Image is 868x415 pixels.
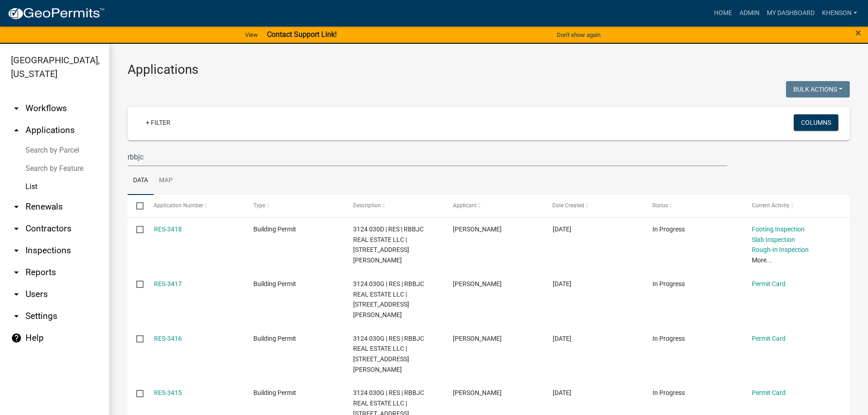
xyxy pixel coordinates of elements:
[710,5,736,22] a: Home
[154,202,204,209] span: Application Number
[453,389,502,396] span: David king
[786,81,850,97] button: Bulk Actions
[752,225,805,233] a: Footing Inspection
[743,195,843,217] datatable-header-cell: Current Activity
[353,225,424,264] span: 3124 030D | RES | RBBJC REAL ESTATE LLC | 982 HAGIN CIR
[855,27,861,38] button: Close
[11,245,22,256] i: arrow_drop_down
[245,195,344,217] datatable-header-cell: Type
[11,125,22,136] i: arrow_drop_up
[553,225,571,233] span: 08/26/2025
[253,202,265,209] span: Type
[267,30,337,39] strong: Contact Support Link!
[855,26,861,39] span: ×
[453,202,477,209] span: Applicant
[353,335,424,373] span: 3124 030G | RES | RBBJC REAL ESTATE LLC | 950 HAGIN CIR
[652,225,685,233] span: In Progress
[139,114,178,131] a: + Filter
[154,225,182,233] a: RES-3418
[444,195,544,217] datatable-header-cell: Applicant
[752,389,786,396] a: Permit Card
[553,280,571,287] span: 08/26/2025
[353,202,381,209] span: Description
[652,335,685,342] span: In Progress
[752,246,809,253] a: Rough-In Inspection
[553,27,604,42] button: Don't show again
[145,195,245,217] datatable-header-cell: Application Number
[154,389,182,396] a: RES-3415
[752,236,795,243] a: Slab Inspection
[453,335,502,342] span: David king
[652,280,685,287] span: In Progress
[553,389,571,396] span: 08/26/2025
[11,289,22,300] i: arrow_drop_down
[128,195,145,217] datatable-header-cell: Select
[253,225,296,233] span: Building Permit
[752,202,790,209] span: Current Activity
[752,335,786,342] a: Permit Card
[128,166,154,195] a: Data
[11,311,22,322] i: arrow_drop_down
[253,335,296,342] span: Building Permit
[643,195,743,217] datatable-header-cell: Status
[453,225,502,233] span: David king
[154,335,182,342] a: RES-3416
[128,148,727,166] input: Search for applications
[128,62,850,77] h3: Applications
[253,389,296,396] span: Building Permit
[818,5,861,22] a: khenson
[544,195,644,217] datatable-header-cell: Date Created
[652,389,685,396] span: In Progress
[11,333,22,343] i: help
[652,202,668,209] span: Status
[11,223,22,234] i: arrow_drop_down
[736,5,763,22] a: Admin
[154,166,178,195] a: Map
[763,5,818,22] a: My Dashboard
[553,335,571,342] span: 08/26/2025
[11,267,22,278] i: arrow_drop_down
[794,114,838,131] button: Columns
[453,280,502,287] span: David king
[11,103,22,114] i: arrow_drop_down
[344,195,444,217] datatable-header-cell: Description
[752,280,786,287] a: Permit Card
[241,27,262,42] a: View
[253,280,296,287] span: Building Permit
[553,202,585,209] span: Date Created
[353,280,424,318] span: 3124 030G | RES | RBBJC REAL ESTATE LLC | 914 HAGIN CIR
[11,201,22,212] i: arrow_drop_down
[154,280,182,287] a: RES-3417
[752,256,772,264] a: More...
